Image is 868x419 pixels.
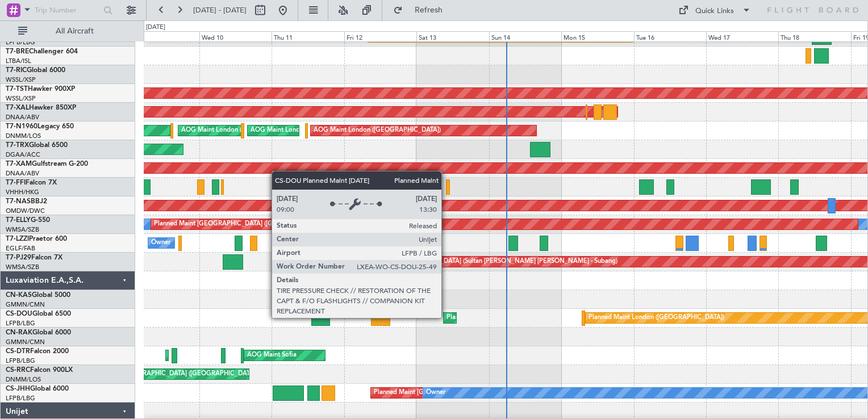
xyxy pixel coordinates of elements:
span: CS-DOU [6,311,32,317]
a: DNMM/LOS [6,132,41,140]
div: Planned Maint [GEOGRAPHIC_DATA] ([GEOGRAPHIC_DATA]) [374,384,553,401]
a: CS-DOUGlobal 6500 [6,311,71,317]
div: AOG Maint London ([GEOGRAPHIC_DATA]) [181,122,308,139]
div: Fri 12 [344,31,416,41]
span: CN-KAS [6,292,32,299]
a: T7-RICGlobal 6000 [6,67,65,74]
div: Planned Maint [GEOGRAPHIC_DATA] ([GEOGRAPHIC_DATA]) [78,366,257,383]
a: CS-JHHGlobal 6000 [6,386,69,392]
span: T7-LZZI [6,236,29,242]
span: T7-NAS [6,198,31,205]
a: CN-KASGlobal 5000 [6,292,70,299]
div: Mon 15 [561,31,633,41]
a: WSSL/XSP [6,76,36,84]
div: Sun 14 [489,31,561,41]
a: DGAA/ACC [6,150,40,159]
button: All Aircraft [12,22,123,40]
span: T7-ELLY [6,217,31,224]
div: Tue 9 [127,31,199,41]
div: [DATE] [146,23,165,32]
span: T7-TRX [6,142,29,149]
span: T7-PJ29 [6,254,31,261]
a: T7-TSTHawker 900XP [6,86,75,93]
a: T7-FFIFalcon 7X [6,179,57,186]
a: T7-XALHawker 850XP [6,104,76,111]
div: AOG Maint Sofia [247,347,297,364]
a: T7-NASBBJ2 [6,198,47,205]
div: AOG Maint London ([GEOGRAPHIC_DATA]) [251,122,378,139]
span: All Aircraft [30,27,120,35]
div: AOG Maint London ([GEOGRAPHIC_DATA]) [314,122,441,139]
button: Quick Links [673,1,757,19]
a: GMMN/CMN [6,338,45,346]
div: Quick Links [695,6,734,17]
span: T7-FFI [6,179,26,186]
span: T7-XAM [6,161,32,167]
div: Thu 18 [778,31,850,41]
div: Planned Maint London ([GEOGRAPHIC_DATA]) [589,309,724,326]
button: Refresh [388,1,456,19]
a: WSSL/XSP [6,94,36,103]
a: T7-XAMGulfstream G-200 [6,161,88,167]
div: Owner [151,234,170,252]
span: [DATE] - [DATE] [193,5,247,15]
a: T7-ELLYG-550 [6,217,50,224]
div: Tue 16 [634,31,706,41]
span: Refresh [405,6,453,14]
div: Thu 11 [272,31,344,41]
a: LTBA/ISL [6,57,31,65]
input: Trip Number [35,2,100,19]
a: CS-DTRFalcon 2000 [6,348,69,355]
a: LFPB/LBG [6,38,35,47]
div: Planned Maint [GEOGRAPHIC_DATA] ([GEOGRAPHIC_DATA] Intl) [154,216,344,233]
span: T7-BRE [6,48,29,55]
a: CN-RAKGlobal 6000 [6,329,71,336]
div: Planned Maint [GEOGRAPHIC_DATA] (Sultan [PERSON_NAME] [PERSON_NAME] - Subang) [353,253,617,270]
span: T7-RIC [6,67,27,74]
a: LFPB/LBG [6,357,35,365]
div: Planned Maint [GEOGRAPHIC_DATA] ([GEOGRAPHIC_DATA]) [446,309,625,326]
span: T7-TST [6,86,28,93]
div: Wed 10 [199,31,272,41]
a: VHHH/HKG [6,188,39,196]
a: T7-LZZIPraetor 600 [6,236,67,242]
a: T7-BREChallenger 604 [6,48,78,55]
span: T7-XAL [6,104,29,111]
a: EGLF/FAB [6,244,35,253]
a: T7-TRXGlobal 6500 [6,142,68,149]
span: T7-N1960 [6,123,37,130]
a: CS-RRCFalcon 900LX [6,367,73,374]
a: GMMN/CMN [6,300,45,309]
a: DNAA/ABV [6,113,39,121]
a: DNAA/ABV [6,169,39,178]
div: Planned Maint Tianjin ([GEOGRAPHIC_DATA]) [281,178,413,195]
a: DNMM/LOS [6,375,41,384]
a: WMSA/SZB [6,263,39,271]
span: CN-RAK [6,329,32,336]
a: WMSA/SZB [6,225,39,234]
a: T7-N1960Legacy 650 [6,123,74,130]
a: LFPB/LBG [6,319,35,328]
a: LFPB/LBG [6,394,35,403]
a: OMDW/DWC [6,207,45,215]
div: Sat 13 [416,31,489,41]
span: CS-JHH [6,386,30,392]
span: CS-DTR [6,348,30,355]
span: CS-RRC [6,367,30,374]
a: T7-PJ29Falcon 7X [6,254,62,261]
div: Owner [426,384,445,401]
div: Wed 17 [706,31,778,41]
